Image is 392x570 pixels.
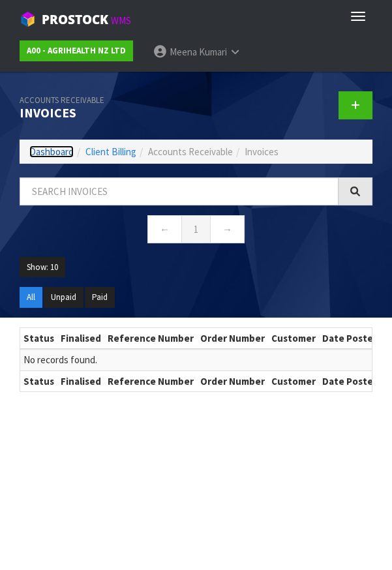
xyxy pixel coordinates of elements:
th: Order Number [197,328,268,349]
a: → [210,215,245,243]
button: Paid [85,287,115,308]
span: Invoices [245,145,279,158]
nav: Page navigation [20,215,372,247]
small: Accounts Receivable [20,95,104,106]
th: Status [20,328,57,349]
th: Date Posted [319,370,382,391]
th: Status [20,370,57,391]
span: Meena [170,46,197,58]
button: All [20,287,42,308]
a: Client Billing [85,145,136,158]
button: Unpaid [44,287,83,308]
th: Reference Number [104,370,197,391]
th: Customer [268,370,319,391]
img: cube-alt.png [20,11,36,27]
span: Kumari [199,46,227,58]
h1: Invoices [20,91,187,120]
strong: A00 - AGRIHEALTH NZ LTD [27,45,126,56]
th: Finalised [57,328,104,349]
th: Order Number [197,370,268,391]
a: ← [147,215,182,243]
th: Date Posted [319,328,382,349]
small: WMS [111,14,131,27]
th: Reference Number [104,328,197,349]
th: Finalised [57,370,104,391]
a: A00 - AGRIHEALTH NZ LTD [20,40,133,61]
a: Dashboard [29,145,74,158]
a: 1 [181,215,211,243]
button: Show: 10 [20,257,65,278]
th: Customer [268,328,319,349]
span: Accounts Receivable [148,145,233,158]
span: ProStock [42,11,108,28]
input: Search invoices [20,177,339,205]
